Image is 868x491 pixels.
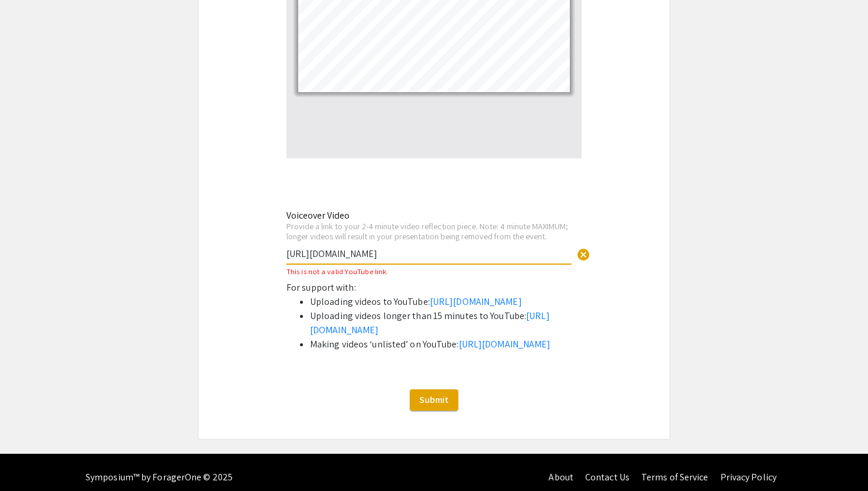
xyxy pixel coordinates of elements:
a: Contact Us [585,471,629,483]
a: [URL][DOMAIN_NAME] [310,310,550,336]
span: Submit [419,394,449,406]
li: Uploading videos longer than 15 minutes to YouTube: [310,309,582,337]
a: Terms of Service [641,471,709,483]
li: Making videos ‘unlisted’ on YouTube: [310,337,582,352]
a: [URL][DOMAIN_NAME] [430,295,522,308]
iframe: Chat [9,438,50,482]
mat-label: Voiceover Video [286,209,350,222]
button: Submit [410,389,458,411]
div: Provide a link to your 2-4 minute video reflection piece. Note: 4 minute MAXIMUM; longer videos w... [286,221,572,242]
a: [URL][DOMAIN_NAME] [459,338,551,350]
span: cancel [576,248,590,262]
span: For support with: [286,281,356,294]
small: This is not a valid YouTube link. [286,266,388,277]
a: Privacy Policy [720,471,776,483]
a: About [549,471,573,483]
button: Clear [572,242,595,265]
li: Uploading videos to YouTube: [310,295,582,309]
input: Type Here [286,248,572,260]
